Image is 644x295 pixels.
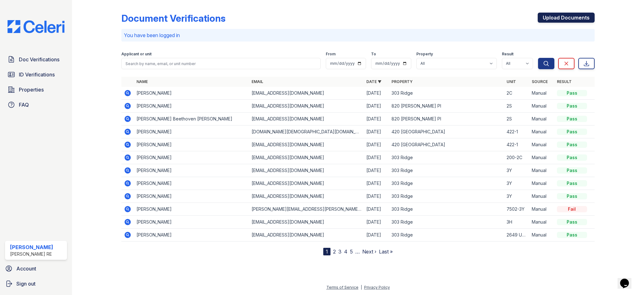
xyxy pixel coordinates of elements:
a: Date ▼ [366,79,381,84]
a: Doc Verifications [5,53,67,66]
td: [PERSON_NAME] [134,164,249,177]
td: 7502-3Y [504,203,529,216]
label: Result [502,52,514,57]
span: Doc Verifications [19,56,59,63]
td: [DATE] [364,87,389,100]
td: Manual [529,125,554,138]
td: Manual [529,100,554,113]
a: 2 [333,248,336,255]
div: Pass [557,193,587,199]
td: [PERSON_NAME] [134,216,249,229]
input: Search by name, email, or unit number [121,58,320,69]
td: [DATE] [364,100,389,113]
td: [EMAIL_ADDRESS][DOMAIN_NAME] [249,151,364,164]
td: 2649 Unit 3H [504,229,529,242]
td: 2S [504,113,529,125]
div: Pass [557,180,587,186]
td: [PERSON_NAME] [134,203,249,216]
span: … [355,248,360,255]
td: Manual [529,87,554,100]
a: Email [252,79,263,84]
td: Manual [529,190,554,203]
a: Properties [5,83,67,96]
td: [DATE] [364,203,389,216]
label: To [371,52,376,57]
div: Pass [557,116,587,122]
a: Sign out [3,277,69,290]
td: 422-1 [504,125,529,138]
td: 420 [GEOGRAPHIC_DATA] [389,125,504,138]
td: Manual [529,138,554,151]
td: [PERSON_NAME] [134,229,249,242]
td: [EMAIL_ADDRESS][DOMAIN_NAME] [249,190,364,203]
td: [EMAIL_ADDRESS][DOMAIN_NAME] [249,113,364,125]
a: Next › [362,248,376,255]
td: 2C [504,87,529,100]
a: 5 [350,248,353,255]
td: 3H [504,216,529,229]
td: [DATE] [364,113,389,125]
td: Manual [529,151,554,164]
td: Manual [529,164,554,177]
div: Pass [557,219,587,225]
span: ID Verifications [19,71,55,78]
td: [DATE] [364,138,389,151]
td: [DATE] [364,216,389,229]
div: Pass [557,154,587,161]
span: FAQ [19,101,29,109]
td: 303 Ridge [389,203,504,216]
td: [DATE] [364,177,389,190]
img: CE_Logo_Blue-a8612792a0a2168367f1c8372b55b34899dd931a85d93a1a3d3e32e68fde9ad4.png [3,20,69,33]
td: 422-1 [504,138,529,151]
a: Upload Documents [538,13,595,23]
a: Name [136,79,148,84]
td: [EMAIL_ADDRESS][DOMAIN_NAME] [249,216,364,229]
td: Manual [529,229,554,242]
td: [DATE] [364,229,389,242]
td: [DATE] [364,164,389,177]
a: 3 [338,248,341,255]
td: 303 Ridge [389,164,504,177]
div: Pass [557,90,587,96]
td: [PERSON_NAME][EMAIL_ADDRESS][PERSON_NAME][DOMAIN_NAME] [249,203,364,216]
td: 3Y [504,177,529,190]
div: 1 [323,248,330,255]
td: [PERSON_NAME] [134,138,249,151]
td: Manual [529,177,554,190]
label: From [326,52,336,57]
td: 303 Ridge [389,229,504,242]
td: 303 Ridge [389,216,504,229]
a: Privacy Policy [364,285,390,290]
td: [PERSON_NAME] [134,151,249,164]
div: Pass [557,167,587,174]
td: [EMAIL_ADDRESS][DOMAIN_NAME] [249,87,364,100]
span: Properties [19,86,44,93]
td: [EMAIL_ADDRESS][DOMAIN_NAME] [249,229,364,242]
div: Fail [557,206,587,212]
td: 303 Ridge [389,190,504,203]
label: Property [416,52,433,57]
div: Pass [557,129,587,135]
td: [PERSON_NAME] [134,100,249,113]
iframe: chat widget [618,270,638,289]
td: [PERSON_NAME] Beethoven [PERSON_NAME] [134,113,249,125]
td: [PERSON_NAME] [134,87,249,100]
td: [PERSON_NAME] [134,177,249,190]
td: 820 [PERSON_NAME] Pl [389,100,504,113]
td: 3Y [504,164,529,177]
td: [PERSON_NAME] [134,190,249,203]
td: 303 Ridge [389,87,504,100]
a: ID Verifications [5,68,67,81]
td: 820 [PERSON_NAME] Pl [389,113,504,125]
td: [EMAIL_ADDRESS][DOMAIN_NAME] [249,177,364,190]
a: 4 [344,248,347,255]
td: 3Y [504,190,529,203]
div: Pass [557,232,587,238]
div: Pass [557,103,587,109]
td: [EMAIL_ADDRESS][DOMAIN_NAME] [249,100,364,113]
label: Applicant or unit [121,52,152,57]
td: [DATE] [364,190,389,203]
div: Document Verifications [121,13,225,24]
td: [DATE] [364,125,389,138]
td: [EMAIL_ADDRESS][DOMAIN_NAME] [249,138,364,151]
